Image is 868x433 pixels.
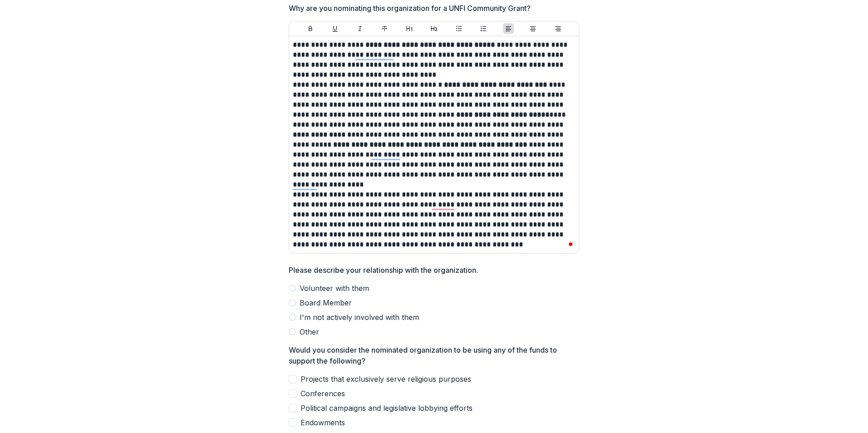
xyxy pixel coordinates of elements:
[289,344,574,366] p: Would you consider the nominated organization to be using any of the funds to support the following?
[301,388,345,399] span: Conferences
[404,23,415,34] button: Heading 1
[454,23,464,34] button: Bullet List
[300,326,319,337] span: Other
[293,40,575,250] div: To enrich screen reader interactions, please activate Accessibility in Grammarly extension settings
[289,3,531,14] p: Why are you nominating this organization for a UNFI Community Grant?
[305,23,316,34] button: Bold
[289,265,478,276] p: Please describe your relationship with the organization.
[379,23,390,34] button: Strike
[552,23,563,34] button: Align Right
[300,312,419,323] span: I'm not actively involved with them
[301,417,345,428] span: Endowments
[301,403,473,413] span: Political campaigns and legislative lobbying efforts
[503,23,514,34] button: Align Left
[528,23,538,34] button: Align Center
[301,374,471,384] span: Projects that exclusively serve religious purposes
[355,23,365,34] button: Italicize
[330,23,340,34] button: Underline
[300,283,369,294] span: Volunteer with them
[300,297,352,308] span: Board Member
[478,23,489,34] button: Ordered List
[429,23,439,34] button: Heading 2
